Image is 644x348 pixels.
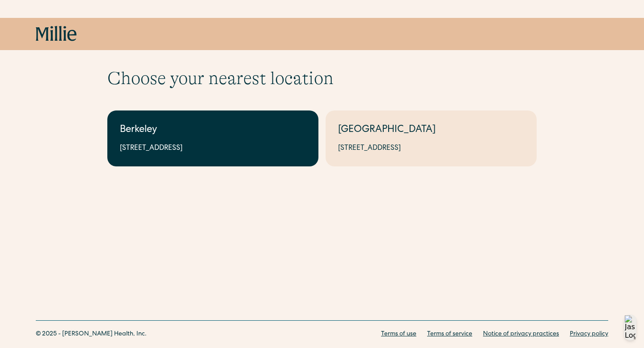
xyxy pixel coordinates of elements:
div: [STREET_ADDRESS] [120,143,306,154]
a: Privacy policy [570,330,608,339]
a: home [36,26,77,42]
a: Notice of privacy practices [483,330,559,339]
div: [STREET_ADDRESS] [338,143,524,154]
h1: Choose your nearest location [107,68,537,89]
div: Berkeley [120,123,306,138]
a: [GEOGRAPHIC_DATA][STREET_ADDRESS] [326,110,537,166]
a: Terms of use [381,330,416,339]
a: Berkeley[STREET_ADDRESS] [107,110,318,166]
div: [GEOGRAPHIC_DATA] [338,123,524,138]
div: © 2025 - [PERSON_NAME] Health, Inc. [36,330,147,339]
a: Terms of service [427,330,472,339]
